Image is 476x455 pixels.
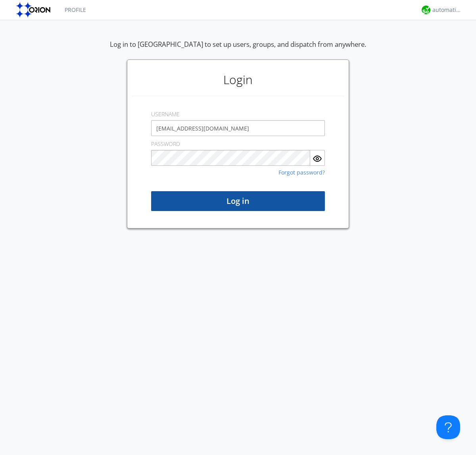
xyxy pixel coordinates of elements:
h1: Login [131,64,345,96]
iframe: Toggle Customer Support [436,415,460,439]
img: d2d01cd9b4174d08988066c6d424eccd [422,6,430,14]
input: Password [151,150,310,166]
a: Forgot password? [278,170,325,175]
div: automation+atlas [432,6,462,14]
img: eye.svg [313,154,322,163]
div: Log in to [GEOGRAPHIC_DATA] to set up users, groups, and dispatch from anywhere. [110,40,366,60]
label: USERNAME [151,110,180,118]
img: orion-labs-logo.svg [16,2,53,18]
button: Log in [151,191,325,211]
label: PASSWORD [151,140,180,148]
button: Show Password [310,150,325,166]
